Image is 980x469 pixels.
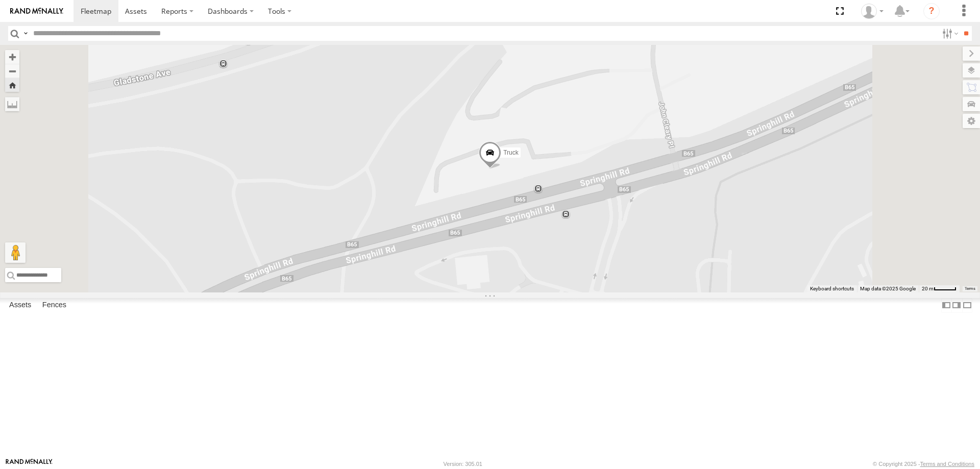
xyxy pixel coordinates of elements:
span: 20 m [922,286,934,291]
button: Map scale: 20 m per 41 pixels [919,285,960,292]
button: Zoom Home [5,78,19,92]
label: Assets [4,298,36,312]
span: Map data ©2025 Google [860,286,916,291]
div: Version: 305.01 [444,461,482,467]
label: Measure [5,97,19,111]
label: Dock Summary Table to the Left [941,298,951,313]
a: Terms and Conditions [920,461,974,467]
label: Hide Summary Table [962,298,972,313]
label: Fences [37,298,71,312]
div: © Copyright 2025 - [873,461,974,467]
a: Terms [965,287,975,291]
button: Zoom out [5,64,19,78]
label: Map Settings [963,114,980,128]
button: Keyboard shortcuts [810,285,854,292]
button: Zoom in [5,50,19,64]
span: Truck [503,149,519,156]
a: Visit our Website [6,459,53,469]
i: ? [923,3,940,19]
div: David Perry [857,4,887,19]
img: rand-logo.svg [10,8,63,15]
button: Drag Pegman onto the map to open Street View [5,242,26,263]
label: Search Query [21,26,30,41]
label: Search Filter Options [938,26,960,41]
label: Dock Summary Table to the Right [951,298,962,313]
